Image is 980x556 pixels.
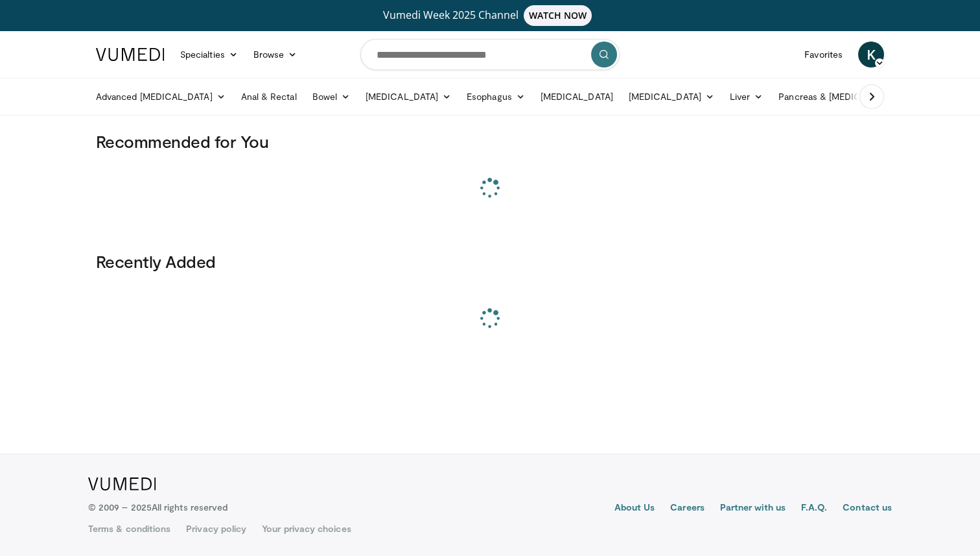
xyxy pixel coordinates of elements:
a: [MEDICAL_DATA] [621,84,722,110]
a: Partner with us [720,501,786,516]
a: Pancreas & [MEDICAL_DATA] [771,84,922,110]
span: WATCH NOW [524,5,592,26]
a: Anal & Rectal [233,84,305,110]
a: Vumedi Week 2025 ChannelWATCH NOW [98,5,882,26]
a: Bowel [305,84,358,110]
img: VuMedi Logo [96,48,165,61]
a: Your privacy choices [262,522,351,535]
a: About Us [614,501,655,516]
h3: Recently Added [96,251,884,272]
input: Search topics, interventions [360,39,620,70]
a: Privacy policy [186,522,246,535]
a: Esophagus [459,84,533,110]
a: F.A.Q. [801,501,827,516]
a: K [858,42,884,67]
a: Liver [722,84,771,110]
h3: Recommended for You [96,131,884,152]
a: Specialties [172,42,246,67]
a: Contact us [843,501,892,516]
span: All rights reserved [152,502,227,513]
a: Terms & conditions [88,522,170,535]
img: VuMedi Logo [88,477,156,490]
a: Careers [670,501,705,516]
a: [MEDICAL_DATA] [358,84,459,110]
a: Browse [246,42,305,67]
a: Advanced [MEDICAL_DATA] [88,84,233,110]
a: [MEDICAL_DATA] [533,84,621,110]
p: © 2009 – 2025 [88,501,227,514]
a: Favorites [797,42,850,67]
